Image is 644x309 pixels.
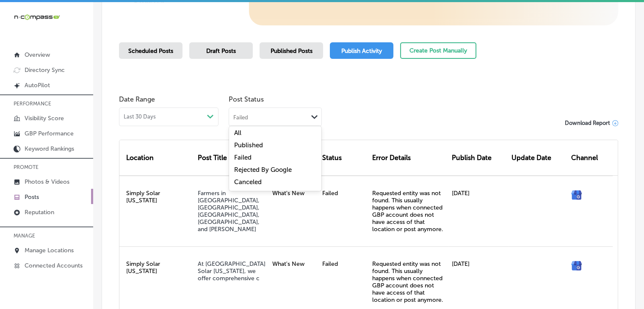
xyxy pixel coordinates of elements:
[341,47,382,55] span: Publish Activity
[508,140,568,175] div: Update Date
[400,42,476,59] button: Create Post Manually
[32,50,76,55] div: Domain Overview
[25,82,50,89] p: AutoPilot
[25,193,39,201] p: Posts
[22,22,93,29] div: Domain: [DOMAIN_NAME]
[233,113,248,121] div: Failed
[14,22,20,29] img: website_grey.svg
[25,145,74,152] p: Keyword Rankings
[124,113,156,120] span: Last 30 Days
[25,51,50,58] p: Overview
[25,247,74,254] p: Manage Locations
[25,262,83,269] p: Connected Accounts
[25,115,64,122] p: Visibility Score
[14,14,20,20] img: logo_orange.svg
[119,176,194,246] div: Simply Solar [US_STATE]
[25,178,69,185] p: Photos & Videos
[234,154,252,161] label: Failed
[198,260,265,282] a: At [GEOGRAPHIC_DATA] Solar [US_STATE], we offer comprehensive c
[198,190,260,233] a: Farmers in [GEOGRAPHIC_DATA], [GEOGRAPHIC_DATA], [GEOGRAPHIC_DATA], [GEOGRAPHIC_DATA], and [PERSO...
[234,129,241,137] label: All
[234,141,263,149] label: Published
[269,176,319,246] div: What's New
[206,47,236,55] span: Draft Posts
[128,47,173,55] span: Scheduled Posts
[25,66,65,74] p: Directory Sync
[234,178,262,186] label: Canceled
[568,140,613,175] div: Channel
[194,140,269,175] div: Post Title
[23,49,30,56] img: tab_domain_overview_orange.svg
[565,120,610,126] span: Download Report
[94,50,143,55] div: Keywords by Traffic
[319,176,369,246] div: Failed
[319,140,369,175] div: Status
[448,176,508,246] div: [DATE]
[25,209,54,216] p: Reputation
[25,130,74,137] p: GBP Performance
[229,95,322,103] span: Post Status
[448,140,508,175] div: Publish Date
[119,95,155,103] label: Date Range
[368,176,448,246] div: Requested entity was not found. This usually happens when connected GBP account does not have acc...
[119,140,194,175] div: Location
[24,14,41,20] div: v 4.0.25
[84,49,91,56] img: tab_keywords_by_traffic_grey.svg
[234,166,292,174] label: Rejected By Google
[368,140,448,175] div: Error Details
[271,47,312,55] span: Published Posts
[14,13,60,21] img: 660ab0bf-5cc7-4cb8-ba1c-48b5ae0f18e60NCTV_CLogo_TV_Black_-500x88.png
